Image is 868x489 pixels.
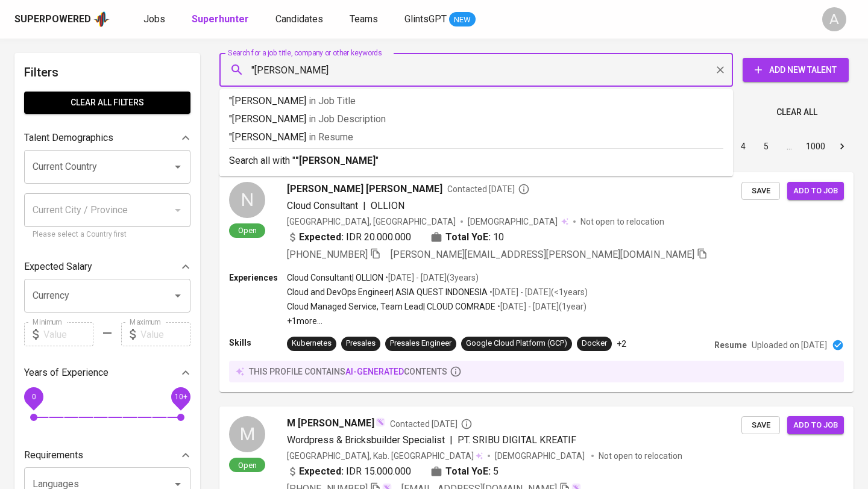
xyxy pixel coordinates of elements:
[143,12,168,27] a: Jobs
[488,286,588,298] p: • [DATE] - [DATE] ( <1 years )
[287,464,411,479] div: IDR 15.000.000
[287,315,588,327] p: +1 more ...
[93,10,110,28] img: app logo
[345,367,404,376] span: AI-generated
[287,272,383,284] p: Cloud Consultant | OLLION
[495,301,587,313] p: • [DATE] - [DATE] ( 1 year )
[309,113,386,125] span: in Job Description
[495,450,587,462] span: [DEMOGRAPHIC_DATA]
[229,416,265,452] div: M
[295,155,376,166] b: "[PERSON_NAME]
[24,255,190,279] div: Expected Salary
[24,448,83,463] p: Requirements
[14,10,110,28] a: Superpoweredapp logo
[450,433,453,447] span: |
[391,249,694,260] span: [PERSON_NAME][EMAIL_ADDRESS][PERSON_NAME][DOMAIN_NAME]
[772,101,822,123] button: Clear All
[714,339,747,351] p: Resume
[350,12,380,27] a: Teams
[229,112,723,126] p: "[PERSON_NAME]
[309,95,356,107] span: in Job Title
[752,339,827,351] p: Uploaded on [DATE]
[292,338,332,349] div: Kubernetes
[404,12,476,27] a: GlintsGPT NEW
[741,182,780,201] button: Save
[24,260,92,274] p: Expected Salary
[229,130,723,145] p: "[PERSON_NAME]
[287,286,488,298] p: Cloud and DevOps Engineer | ASIA QUEST INDONESIA
[287,249,368,260] span: [PHONE_NUMBER]
[752,63,839,78] span: Add New Talent
[518,183,530,195] svg: By Batam recruiter
[741,416,780,435] button: Save
[140,322,190,346] input: Value
[219,172,854,392] a: NOpen[PERSON_NAME] [PERSON_NAME]Contacted [DATE]Cloud Consultant|OLLION[GEOGRAPHIC_DATA], [GEOGRA...
[445,464,491,479] b: Total YoE:
[229,154,723,168] p: Search all with " "
[287,434,445,446] span: Wordpress & Bricksbuilder Specialist
[493,464,498,479] span: 5
[24,92,190,114] button: Clear All filters
[233,225,262,235] span: Open
[24,126,190,150] div: Talent Demographics
[743,58,849,82] button: Add New Talent
[287,301,495,313] p: Cloud Managed Service, Team Lead | CLOUD COMRADE
[287,230,411,244] div: IDR 20.000.000
[640,137,854,156] nav: pagination navigation
[249,366,447,378] p: this profile contains contents
[734,137,753,156] button: Go to page 4
[287,216,456,228] div: [GEOGRAPHIC_DATA], [GEOGRAPHIC_DATA]
[287,200,358,211] span: Cloud Consultant
[747,184,774,198] span: Save
[580,216,664,228] p: Not open to relocation
[832,137,852,156] button: Go to next page
[275,12,325,27] a: Candidates
[24,131,113,145] p: Talent Demographics
[793,419,838,432] span: Add to job
[599,450,682,462] p: Not open to relocation
[468,216,559,228] span: [DEMOGRAPHIC_DATA]
[192,12,251,27] a: Superhunter
[449,14,476,26] span: NEW
[376,417,385,427] img: magic_wand.svg
[24,443,190,467] div: Requirements
[233,460,262,470] span: Open
[143,13,165,25] span: Jobs
[14,13,91,26] div: Superpowered
[787,416,844,435] button: Add to job
[192,13,249,25] b: Superhunter
[787,182,844,201] button: Add to job
[229,182,265,218] div: N
[617,338,626,350] p: +2
[802,137,829,156] button: Go to page 1000
[24,366,108,380] p: Years of Experience
[461,418,473,430] svg: By Batam recruiter
[756,137,776,156] button: Go to page 5
[447,183,530,195] span: Contacted [DATE]
[299,230,344,244] b: Expected:
[34,95,181,110] span: Clear All filters
[31,393,36,401] span: 0
[24,361,190,385] div: Years of Experience
[287,182,442,196] span: [PERSON_NAME] [PERSON_NAME]
[822,7,846,31] div: A
[229,272,287,284] p: Experiences
[776,105,817,120] span: Clear All
[24,63,190,82] h6: Filters
[371,200,404,211] span: OLLION
[493,230,504,244] span: 10
[350,13,378,25] span: Teams
[363,199,366,213] span: |
[287,450,483,462] div: [GEOGRAPHIC_DATA], Kab. [GEOGRAPHIC_DATA]
[169,158,186,175] button: Open
[390,338,451,349] div: Presales Engineer
[299,464,344,479] b: Expected:
[445,230,491,244] b: Total YoE:
[466,338,567,349] div: Google Cloud Platform (GCP)
[43,322,93,346] input: Value
[390,418,473,430] span: Contacted [DATE]
[169,287,186,304] button: Open
[229,94,723,108] p: "[PERSON_NAME]
[582,338,607,349] div: Docker
[287,416,374,431] span: M [PERSON_NAME]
